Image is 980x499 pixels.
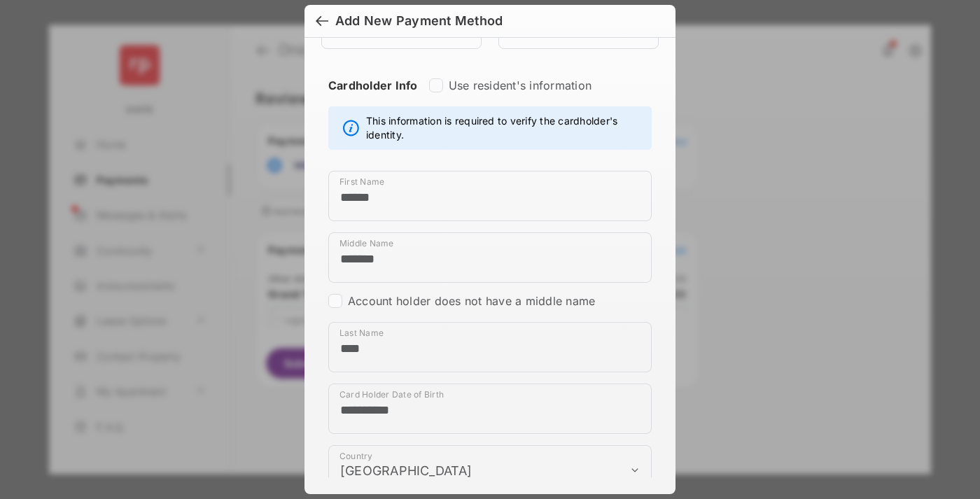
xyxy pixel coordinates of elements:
[335,13,503,29] div: Add New Payment Method
[328,445,652,496] div: payment_method_screening[postal_addresses][country]
[348,294,595,308] label: Account holder does not have a middle name
[328,78,418,118] strong: Cardholder Info
[366,114,644,142] span: This information is required to verify the cardholder's identity.
[449,78,591,92] label: Use resident's information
